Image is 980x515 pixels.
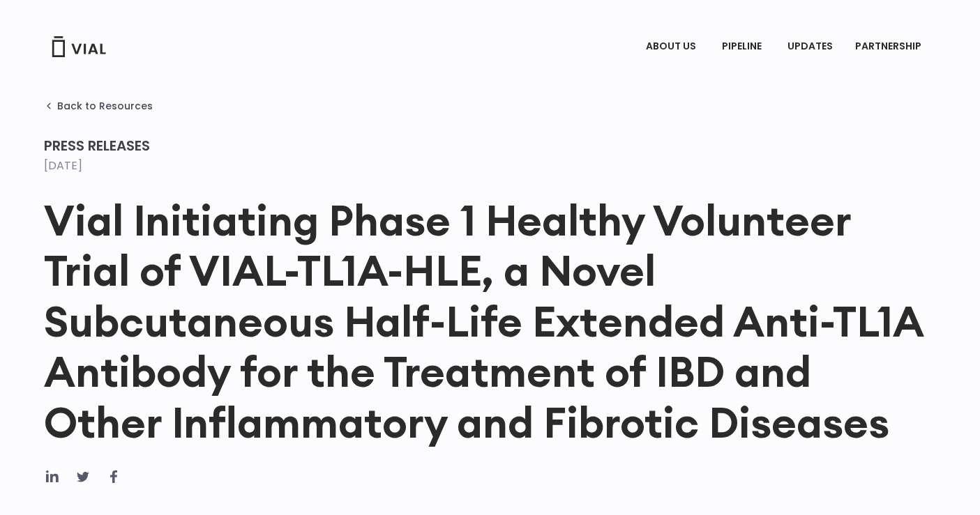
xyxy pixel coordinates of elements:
a: Back to Resources [44,100,153,112]
span: Press Releases [44,136,150,155]
h1: Vial Initiating Phase 1 Healthy Volunteer Trial of VIAL-TL1A-HLE, a Novel Subcutaneous Half-Life ... [44,195,937,447]
div: Share on facebook [105,468,122,485]
a: PARTNERSHIPMenu Toggle [844,35,936,59]
a: UPDATES [776,35,843,59]
div: Share on twitter [75,468,91,485]
div: Share on linkedin [44,468,61,485]
time: [DATE] [44,157,82,174]
a: PIPELINEMenu Toggle [711,35,776,59]
a: ABOUT USMenu Toggle [635,35,710,59]
span: Back to Resources [57,100,153,112]
img: Vial Logo [51,36,107,57]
